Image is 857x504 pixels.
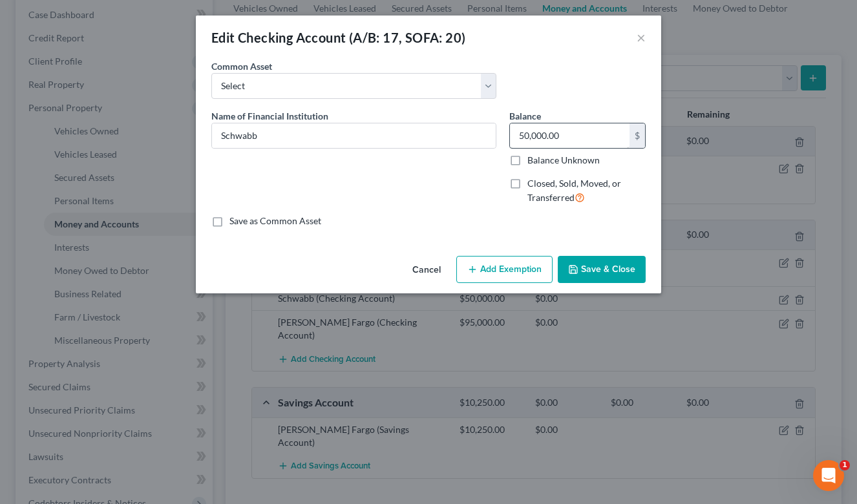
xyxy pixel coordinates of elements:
[527,178,621,203] span: Closed, Sold, Moved, or Transferred
[211,59,272,73] label: Common Asset
[229,215,321,227] label: Save as Common Asset
[456,256,553,283] button: Add Exemption
[211,28,465,47] div: Edit Checking Account (A/B: 17, SOFA: 20)
[630,123,645,148] div: $
[813,460,844,491] iframe: Intercom live chat
[402,257,451,283] button: Cancel
[840,460,850,470] span: 1
[527,154,600,167] label: Balance Unknown
[558,256,646,283] button: Save & Close
[509,109,541,123] label: Balance
[212,123,496,148] input: Enter name...
[211,110,328,121] span: Name of Financial Institution
[510,123,630,148] input: 0.00
[637,30,646,45] button: ×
